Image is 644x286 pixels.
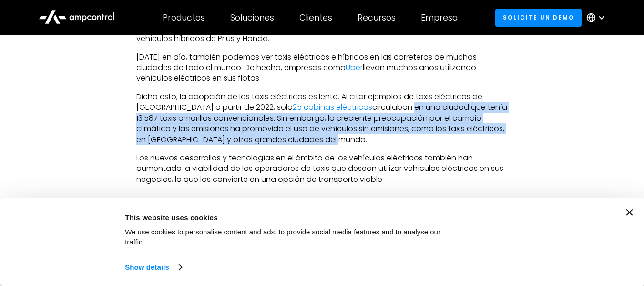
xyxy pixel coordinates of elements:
a: 25 cabinas eléctricas [293,102,372,113]
div: Soluciones [230,12,274,23]
button: Okay [472,209,608,237]
p: Dicho esto, la adopción de los taxis eléctricos es lenta. Al citar ejemplos de taxis eléctricos d... [136,92,508,145]
p: Los nuevos desarrollos y tecnologías en el ámbito de los vehículos eléctricos también han aumenta... [136,153,508,185]
a: Show details [125,260,181,275]
div: This website uses cookies [125,212,461,223]
a: Uber [346,62,363,73]
div: Recursos [358,12,396,23]
div: Clientes [299,12,332,23]
div: Productos [163,12,205,23]
p: [DATE] en día, también podemos ver taxis eléctricos e híbridos en las carreteras de muchas ciudad... [136,52,508,84]
div: Empresa [421,12,458,23]
span: We use cookies to personalise content and ads, to provide social media features and to analyse ou... [125,228,440,246]
a: Solicite un demo [495,9,582,26]
button: Close banner [626,209,633,216]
